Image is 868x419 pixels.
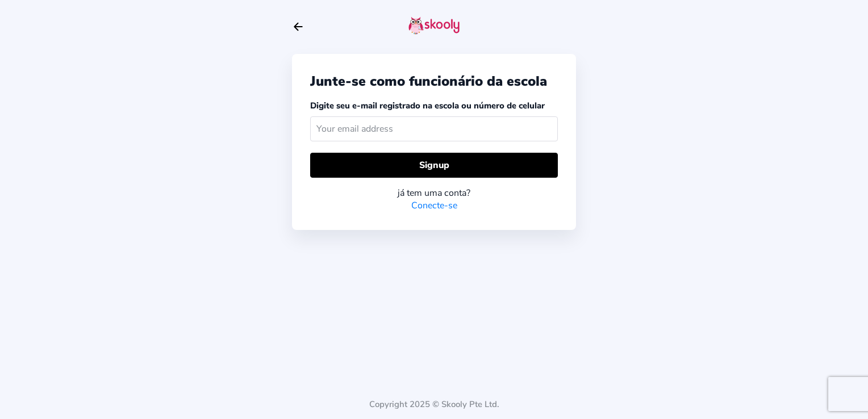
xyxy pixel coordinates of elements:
button: arrow back outline [292,20,304,33]
div: já tem uma conta? [310,187,558,199]
img: skooly-logo.png [408,16,460,35]
label: Digite seu e-mail registrado na escola ou número de celular [310,100,545,111]
a: Conecte-se [411,199,457,212]
button: Signup [310,153,558,177]
div: Junte-se como funcionário da escola [310,72,558,90]
input: Your email address [310,116,558,141]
